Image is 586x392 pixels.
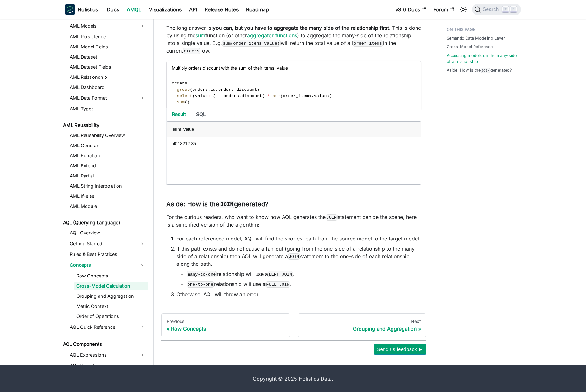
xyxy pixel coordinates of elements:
a: AQL Overview [68,228,148,237]
span: . [239,94,241,98]
span: value [314,94,327,98]
a: AML Constant [68,141,148,150]
div: Grouping and Aggregation [303,326,421,332]
span: Search [481,7,503,12]
div: Previous [167,319,285,324]
code: LEFT JOIN [268,271,293,277]
span: | [172,100,174,104]
span: : [208,94,210,98]
code: JOIN [220,201,234,208]
a: AQL Quick Reference [68,322,148,332]
span: sum [272,94,280,98]
a: Forum [430,4,458,15]
a: AML Reusability Overview [68,131,148,140]
a: Grouping and Aggregation [74,292,148,301]
kbd: K [510,6,517,12]
code: FULL JOIN [265,281,290,288]
code: order_items [353,40,383,47]
a: Cross-Model Calculation [74,282,148,290]
span: id [210,87,215,92]
li: relationship will use a . [187,270,421,278]
p: For the curious readers, who want to know how AQL generates the statement behide the scene, here ... [166,213,421,228]
span: ) [257,87,259,92]
a: Visualizations [145,4,185,15]
span: ) [329,94,332,98]
a: AML Dataset Fields [68,63,148,72]
a: Getting Started [68,239,137,249]
li: If this path exists and do not cause a fan-out (going from the one-side of a relationship to the ... [176,245,421,288]
p: The long answer is: . This is done by using the function (or other ) to aggregate the many-side o... [166,24,421,54]
span: orders [192,87,208,92]
button: Send us feedback ► [374,344,426,355]
a: API [185,4,201,15]
span: order_items [283,94,311,98]
button: Search (Command+K) [472,4,521,15]
span: ) [262,94,265,98]
a: Concepts [68,260,137,270]
img: Holistics [65,4,75,15]
a: Roadmap [242,4,273,15]
a: Order of Operations [74,312,148,321]
a: Accessing models on the many-side of a relationship [447,53,517,65]
a: AQL (Querying Language) [61,218,148,227]
a: AML Model Fields [68,42,148,51]
a: NextGrouping and Aggregation [298,313,427,337]
a: AML String Interpolation [68,182,148,190]
span: | [172,94,174,98]
span: select [177,94,192,98]
a: AML If-else [68,192,148,201]
span: . [311,94,314,98]
button: Collapse sidebar category 'Concepts' [137,260,148,270]
code: JOIN [481,68,490,73]
a: Rules & Best Practices [68,250,148,259]
li: For each referenced model, AQL will find the shortest path from the source model to the target mo... [176,235,421,242]
div: 4018212.35 [167,137,230,150]
code: orders [183,48,200,54]
div: Row Concepts [167,326,285,332]
nav: Docs pages [161,313,426,337]
span: ( [190,87,192,92]
li: relationship will use a . [187,280,421,288]
span: orders [172,81,187,86]
a: AML Relationship [68,73,148,82]
a: AMQL [123,4,145,15]
h3: Aside: How is the generated? [166,200,421,208]
a: AQL Components [61,340,148,349]
code: JOIN [326,214,338,221]
span: ( [280,94,283,98]
a: aggregator functions [247,32,297,39]
a: sum [195,32,205,39]
span: ( [213,94,216,98]
span: | [172,87,174,92]
strong: you can, but you have to aggregate the many-side of the relationship first [213,25,389,31]
a: AML Partial [68,171,148,180]
span: ) [327,94,329,98]
a: Cross-Model Reference [447,44,493,50]
span: ( [192,94,195,98]
div: Next [303,319,421,324]
a: HolisticsHolistics [65,4,98,15]
span: group [177,87,190,92]
div: Copyright © 2025 Holistics Data. [92,375,494,383]
button: Switch between dark and light mode (currently light mode) [458,4,468,15]
a: AML Dataset [68,53,148,61]
span: , [216,87,218,92]
a: AML Module [68,202,148,211]
code: JOIN [288,253,300,260]
a: Semantic Data Modeling Layer [447,35,505,41]
code: sum(order_items.value) [222,40,281,47]
a: AML Persistence [68,32,148,41]
code: many-to-one [187,271,217,277]
a: AQL Operators [68,361,148,370]
span: value [195,94,208,98]
a: v3.0 Docs [392,4,430,15]
a: AML Models [68,21,137,31]
a: AQL Expressions [68,350,137,360]
code: one-to-one [187,281,214,288]
span: . [208,87,210,92]
a: Docs [103,4,123,15]
span: sum [177,100,184,104]
span: sum_value [173,127,194,132]
a: Row Concepts [74,271,148,280]
button: Expand sidebar category 'AML Data Format' [137,93,148,103]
